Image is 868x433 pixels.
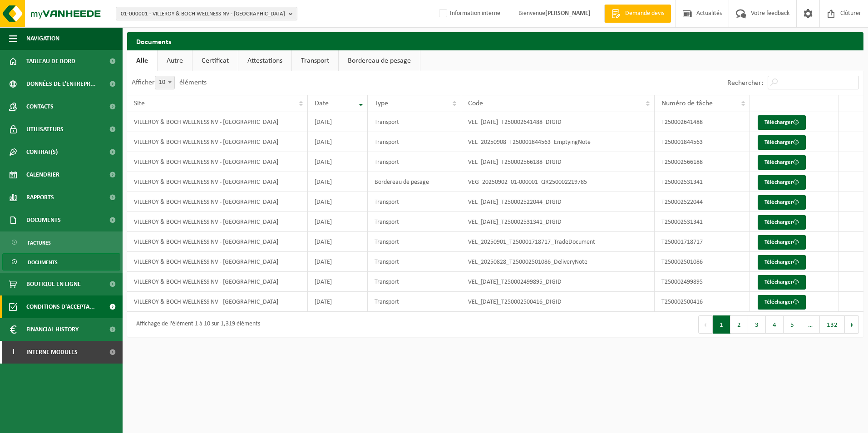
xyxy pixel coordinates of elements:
td: VILLEROY & BOCH WELLNESS NV - [GEOGRAPHIC_DATA] [127,172,308,192]
td: VILLEROY & BOCH WELLNESS NV - [GEOGRAPHIC_DATA] [127,272,308,292]
td: T250002531341 [655,212,750,232]
span: Code [468,100,483,107]
span: I [9,341,17,364]
td: [DATE] [308,272,367,292]
span: Type [375,100,388,107]
td: VILLEROY & BOCH WELLNESS NV - [GEOGRAPHIC_DATA] [127,252,308,272]
span: Utilisateurs [26,118,64,141]
a: Télécharger [758,235,806,250]
button: 3 [748,315,766,334]
td: T250001718717 [655,232,750,252]
a: Certificat [192,50,238,71]
td: VEG_20250902_01-000001_QR250002219785 [461,172,655,192]
button: 2 [730,315,748,334]
span: Contrat(s) [26,141,58,163]
td: VEL_[DATE]_T250002641488_DIGID [461,112,655,132]
td: VILLEROY & BOCH WELLNESS NV - [GEOGRAPHIC_DATA] [127,292,308,312]
span: Site [134,100,145,107]
span: Calendrier [26,163,59,186]
td: VEL_[DATE]_T250002522044_DIGID [461,192,655,212]
a: Télécharger [758,115,806,130]
td: [DATE] [308,212,367,232]
span: Factures [28,234,51,251]
a: Télécharger [758,135,806,150]
td: Transport [368,232,461,252]
td: Transport [368,112,461,132]
div: Affichage de l'élément 1 à 10 sur 1,319 éléments [132,316,260,333]
td: [DATE] [308,292,367,312]
span: 01-000001 - VILLEROY & BOCH WELLNESS NV - [GEOGRAPHIC_DATA] [121,7,285,21]
a: Demande devis [604,5,671,23]
span: Contacts [26,95,54,118]
strong: [PERSON_NAME] [545,10,591,17]
td: VEL_20250828_T250002501086_DeliveryNote [461,252,655,272]
td: [DATE] [308,132,367,152]
span: Documents [26,209,61,231]
span: Interne modules [26,341,78,364]
a: Télécharger [758,255,806,270]
label: Rechercher: [727,79,763,87]
td: [DATE] [308,252,367,272]
td: VEL_20250901_T250001718717_TradeDocument [461,232,655,252]
a: Télécharger [758,215,806,230]
button: 5 [784,315,801,334]
td: VILLEROY & BOCH WELLNESS NV - [GEOGRAPHIC_DATA] [127,132,308,152]
a: Autre [158,50,192,71]
label: Afficher éléments [132,79,207,86]
td: Transport [368,272,461,292]
button: Previous [698,315,713,334]
span: Demande devis [623,9,666,18]
td: T250002566188 [655,152,750,172]
span: Date [315,100,329,107]
td: VILLEROY & BOCH WELLNESS NV - [GEOGRAPHIC_DATA] [127,212,308,232]
a: Télécharger [758,155,806,170]
button: Next [845,315,859,334]
td: VEL_[DATE]_T250002566188_DIGID [461,152,655,172]
span: Documents [28,254,58,271]
td: T250002641488 [655,112,750,132]
td: VEL_[DATE]_T250002499895_DIGID [461,272,655,292]
span: Conditions d'accepta... [26,295,95,318]
td: Transport [368,152,461,172]
a: Alle [127,50,157,71]
td: Transport [368,212,461,232]
span: Numéro de tâche [661,100,713,107]
a: Transport [292,50,338,71]
button: 1 [713,315,730,334]
span: Navigation [26,27,59,50]
a: Documents [2,253,120,271]
span: … [801,315,820,334]
td: VEL_20250908_T250001844563_EmptyingNote [461,132,655,152]
button: 01-000001 - VILLEROY & BOCH WELLNESS NV - [GEOGRAPHIC_DATA] [116,7,297,20]
td: [DATE] [308,172,367,192]
td: T250002499895 [655,272,750,292]
span: Boutique en ligne [26,273,81,295]
a: Télécharger [758,195,806,210]
a: Bordereau de pesage [339,50,420,71]
td: [DATE] [308,232,367,252]
a: Factures [2,234,120,251]
a: Attestations [238,50,291,71]
td: T250002522044 [655,192,750,212]
td: Bordereau de pesage [368,172,461,192]
td: T250001844563 [655,132,750,152]
td: Transport [368,292,461,312]
span: Données de l'entrepr... [26,73,96,95]
a: Télécharger [758,175,806,190]
td: VILLEROY & BOCH WELLNESS NV - [GEOGRAPHIC_DATA] [127,192,308,212]
td: VILLEROY & BOCH WELLNESS NV - [GEOGRAPHIC_DATA] [127,232,308,252]
td: VILLEROY & BOCH WELLNESS NV - [GEOGRAPHIC_DATA] [127,152,308,172]
td: VEL_[DATE]_T250002531341_DIGID [461,212,655,232]
td: T250002500416 [655,292,750,312]
span: 10 [155,76,174,89]
td: [DATE] [308,152,367,172]
span: Rapports [26,186,54,209]
td: Transport [368,132,461,152]
span: Tableau de bord [26,50,75,73]
span: Financial History [26,318,79,341]
label: Information interne [437,7,500,20]
td: [DATE] [308,112,367,132]
td: Transport [368,192,461,212]
button: 132 [820,315,845,334]
td: T250002501086 [655,252,750,272]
